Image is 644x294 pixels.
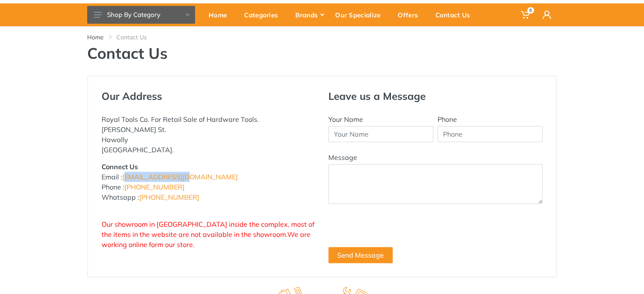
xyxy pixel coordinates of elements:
[392,3,429,26] a: Offers
[102,220,314,249] span: Our showroom in [GEOGRAPHIC_DATA] inside the complex, most of the items in the website are not av...
[515,3,537,26] a: 0
[438,114,457,124] label: Phone
[329,3,392,26] a: Our Specialize
[328,126,433,142] input: Your Name
[328,247,393,263] button: Send Message
[328,90,542,102] h4: Leave us a Message
[87,33,104,41] a: Home
[203,3,238,26] a: Home
[289,6,329,24] div: Brands
[102,162,316,202] p: Email : Phone : Whatsapp :
[124,183,184,191] a: [PHONE_NUMBER]
[429,6,482,24] div: Contact Us
[527,7,534,14] span: 0
[102,162,138,171] strong: Connect Us
[238,3,289,26] a: Categories
[429,3,482,26] a: Contact Us
[87,44,557,62] h1: Contact Us
[438,126,542,142] input: Phone
[122,173,238,181] a: [EMAIL_ADDRESS][DOMAIN_NAME]
[392,6,429,24] div: Offers
[87,6,195,24] button: Shop By Category
[328,152,357,162] label: Message
[102,114,316,155] p: Royal Tools Co. For Retail Sale of Hardware Tools. [PERSON_NAME] St. Hawally [GEOGRAPHIC_DATA].
[238,6,289,24] div: Categories
[87,33,557,41] nav: breadcrumb
[203,6,238,24] div: Home
[329,6,392,24] div: Our Specialize
[328,214,457,247] iframe: reCAPTCHA
[116,33,160,41] li: Contact Us
[139,193,199,201] a: [PHONE_NUMBER]
[102,90,316,102] h4: Our Address
[328,114,363,124] label: Your Name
